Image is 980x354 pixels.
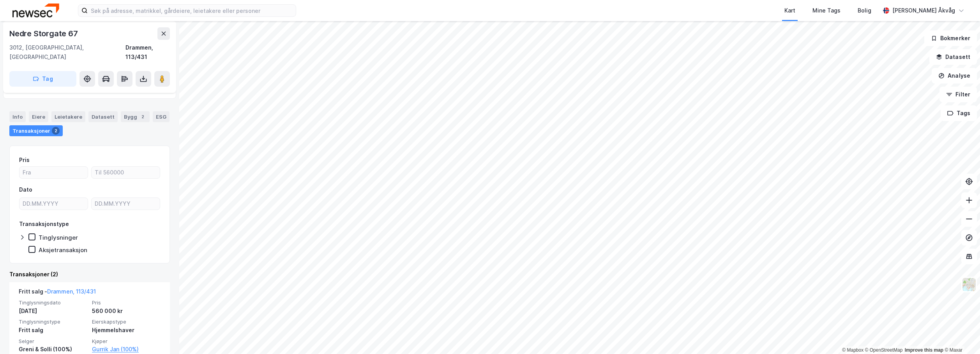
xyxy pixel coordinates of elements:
[121,111,150,122] div: Bygg
[12,4,59,17] img: newsec-logo.f6e21ccffca1b3a03d2d.png
[51,111,85,122] div: Leietakere
[905,347,943,353] a: Improve this map
[9,71,76,87] button: Tag
[139,113,147,121] div: 2
[92,198,160,210] input: DD.MM.YYYY
[19,306,87,316] div: [DATE]
[19,345,87,354] div: Greni & Solli (100%)
[941,317,980,354] iframe: Chat Widget
[19,219,69,229] div: Transaksjonstype
[92,318,161,325] span: Eierskapstype
[812,6,841,15] div: Mine Tags
[52,127,60,135] div: 2
[941,317,980,354] div: Kontrollprogram for chat
[92,345,161,354] a: Gurrik Jan (100%)
[39,234,78,241] div: Tinglysninger
[19,338,87,345] span: Selger
[865,347,903,353] a: OpenStreetMap
[19,167,88,178] input: Fra
[929,49,977,65] button: Datasett
[88,111,118,122] div: Datasett
[858,6,871,15] div: Bolig
[962,277,976,292] img: Z
[9,43,125,62] div: 3012, [GEOGRAPHIC_DATA], [GEOGRAPHIC_DATA]
[784,6,795,15] div: Kart
[92,299,161,306] span: Pris
[92,338,161,345] span: Kjøper
[125,43,170,62] div: Drammen, 113/431
[92,167,160,178] input: Til 560000
[892,6,955,15] div: [PERSON_NAME] Åkvåg
[9,27,79,40] div: Nedre Storgate 67
[19,299,87,306] span: Tinglysningsdato
[9,111,26,122] div: Info
[941,105,977,121] button: Tags
[92,326,161,335] div: Hjemmelshaver
[153,111,170,122] div: ESG
[29,111,48,122] div: Eiere
[19,287,96,299] div: Fritt salg -
[939,87,977,102] button: Filter
[19,198,88,210] input: DD.MM.YYYY
[47,288,96,295] a: Drammen, 113/431
[924,30,977,46] button: Bokmerker
[88,5,296,16] input: Søk på adresse, matrikkel, gårdeiere, leietakere eller personer
[19,318,87,325] span: Tinglysningstype
[92,306,161,316] div: 560 000 kr
[9,125,63,136] div: Transaksjoner
[39,246,87,254] div: Aksjetransaksjon
[842,347,863,353] a: Mapbox
[19,185,32,194] div: Dato
[19,326,87,335] div: Fritt salg
[9,270,170,279] div: Transaksjoner (2)
[932,68,977,84] button: Analyse
[19,155,30,165] div: Pris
